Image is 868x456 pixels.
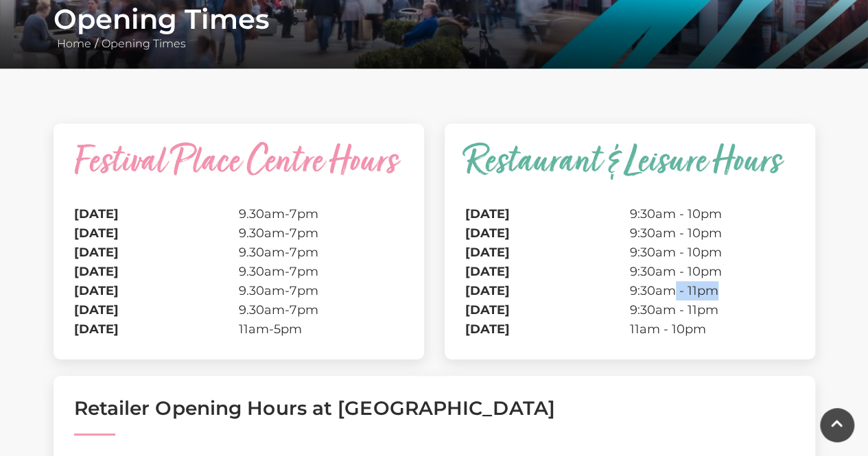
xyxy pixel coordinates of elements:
[630,281,795,300] td: 9:30am - 11pm
[43,3,825,52] div: /
[74,204,239,224] th: [DATE]
[465,300,630,320] th: [DATE]
[239,281,403,300] td: 9.30am-7pm
[74,281,239,300] th: [DATE]
[239,300,403,320] td: 9.30am-7pm
[74,224,239,243] th: [DATE]
[239,224,403,243] td: 9.30am-7pm
[98,37,189,50] a: Opening Times
[465,320,630,339] th: [DATE]
[465,281,630,300] th: [DATE]
[74,396,795,420] h2: Retailer Opening Hours at [GEOGRAPHIC_DATA]
[465,204,630,224] th: [DATE]
[630,204,795,224] td: 9:30am - 10pm
[239,262,403,281] td: 9.30am-7pm
[74,243,239,262] th: [DATE]
[465,144,795,204] caption: Restaurant & Leisure Hours
[465,262,630,281] th: [DATE]
[239,243,403,262] td: 9.30am-7pm
[630,224,795,243] td: 9:30am - 10pm
[630,243,795,262] td: 9:30am - 10pm
[54,3,815,36] h1: Opening Times
[239,204,403,224] td: 9.30am-7pm
[74,262,239,281] th: [DATE]
[239,320,403,339] td: 11am-5pm
[630,300,795,320] td: 9:30am - 11pm
[54,37,95,50] a: Home
[465,224,630,243] th: [DATE]
[630,320,795,339] td: 11am - 10pm
[630,262,795,281] td: 9:30am - 10pm
[74,300,239,320] th: [DATE]
[465,243,630,262] th: [DATE]
[74,320,239,339] th: [DATE]
[74,144,403,204] caption: Festival Place Centre Hours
